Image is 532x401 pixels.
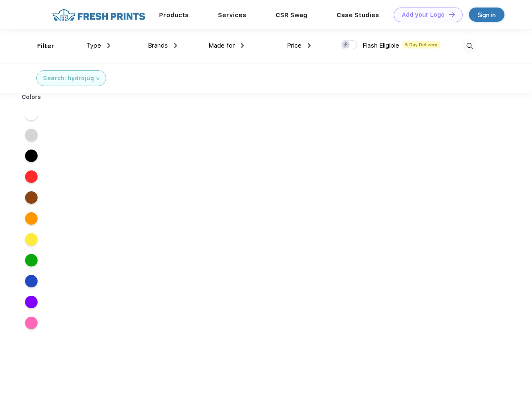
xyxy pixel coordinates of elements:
[86,42,101,49] span: Type
[308,43,311,48] img: dropdown.png
[362,42,399,49] span: Flash Eligible
[402,11,445,18] div: Add your Logo
[208,42,235,49] span: Made for
[478,10,496,20] div: Sign in
[403,41,440,48] span: 5 Day Delivery
[15,93,48,102] div: Colors
[463,39,476,53] img: desktop_search.svg
[37,41,54,51] div: Filter
[43,74,94,83] div: Search: hydrojug
[148,42,168,49] span: Brands
[241,43,244,48] img: dropdown.png
[50,8,148,22] img: fo%20logo%202.webp
[174,43,177,48] img: dropdown.png
[449,12,455,17] img: DT
[159,11,189,19] a: Products
[469,8,504,22] a: Sign in
[96,77,99,80] img: filter_cancel.svg
[287,42,301,49] span: Price
[107,43,110,48] img: dropdown.png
